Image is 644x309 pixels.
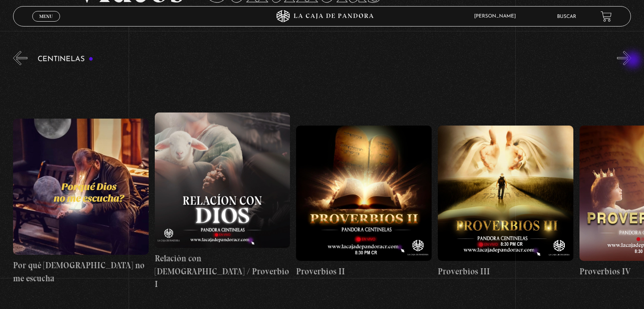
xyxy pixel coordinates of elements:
[13,259,149,285] h4: Por qué [DEMOGRAPHIC_DATA] no me escucha
[37,21,56,26] span: Cerrar
[601,11,612,22] a: View your shopping cart
[438,265,573,278] h4: Proverbios III
[557,14,576,19] a: Buscar
[38,55,94,63] h3: Centinelas
[39,14,53,19] span: Menu
[470,14,524,19] span: [PERSON_NAME]
[155,252,290,291] h4: Relación con [DEMOGRAPHIC_DATA] / Proverbio I
[13,51,27,65] button: Previous
[296,265,432,278] h4: Proverbios II
[617,51,631,65] button: Next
